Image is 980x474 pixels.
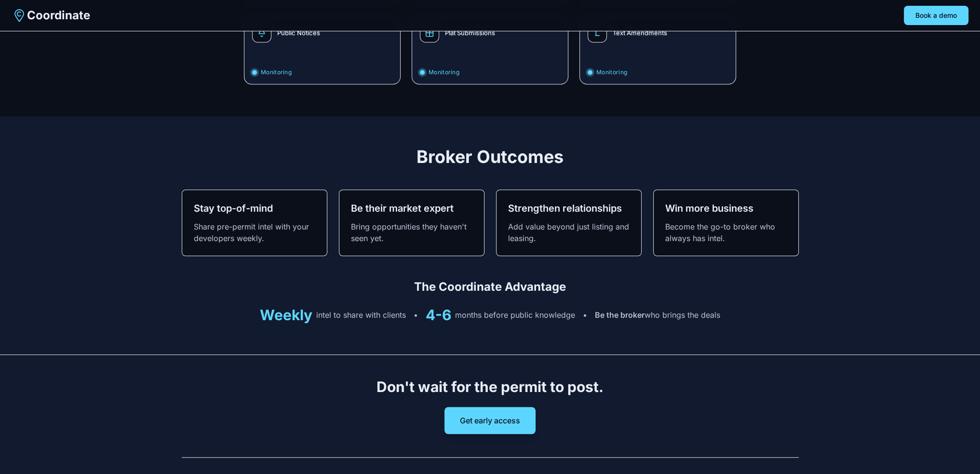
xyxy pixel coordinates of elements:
[429,68,459,76] span: Monitoring
[508,221,630,244] p: Add value beyond just listing and leasing.
[182,279,799,295] h3: The Coordinate Advantage
[665,202,787,215] h3: Win more business
[414,309,418,321] div: •
[351,221,472,244] p: Bring opportunities they haven't seen yet.
[316,309,406,321] span: intel to share with clients
[445,29,495,37] span: Plat Submissions
[508,202,630,215] h3: Strengthen relationships
[182,378,799,395] h2: Don't wait for the permit to post.
[665,221,787,244] p: Become the go-to broker who always has intel.
[12,8,90,23] a: Coordinate
[596,68,627,76] span: Monitoring
[194,221,315,244] p: Share pre-permit intel with your developers weekly.
[904,6,968,25] button: Book a demo
[583,309,587,321] div: •
[426,306,451,324] span: 4-6
[12,8,27,23] img: Coordinate
[613,29,667,37] span: Text Amendments
[194,202,315,215] h3: Stay top-of-mind
[182,147,799,166] h2: Broker Outcomes
[260,306,312,324] span: Weekly
[444,407,536,434] button: Get early access
[261,68,292,76] span: Monitoring
[277,29,320,37] span: Public Notices
[351,202,472,215] h3: Be their market expert
[595,310,644,320] span: Be the broker
[27,8,90,23] span: Coordinate
[455,309,575,321] span: months before public knowledge
[595,309,720,321] div: who brings the deals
